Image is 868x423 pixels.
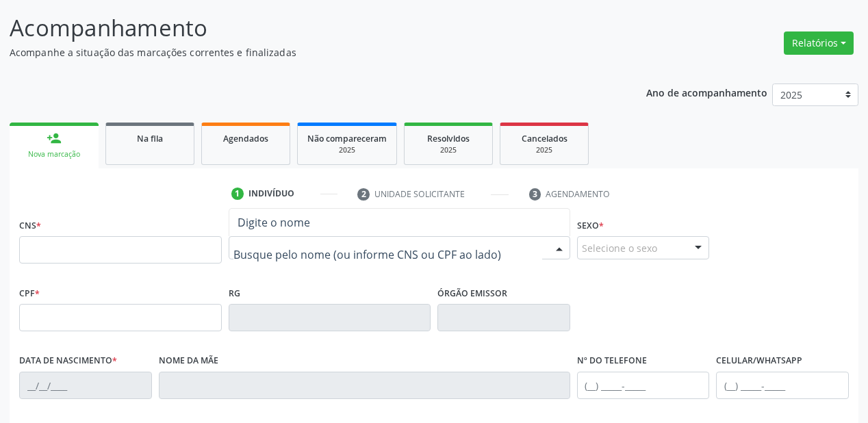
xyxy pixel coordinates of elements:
span: Selecione o sexo [582,241,657,255]
input: __/__/____ [19,372,152,399]
div: 2025 [414,145,483,155]
span: Na fila [137,133,163,144]
span: Não compareceram [307,133,387,144]
div: Nova marcação [19,149,89,159]
div: 1 [231,188,244,200]
div: Indivíduo [248,188,294,200]
span: Digite o nome [238,215,310,230]
label: Celular/WhatsApp [716,350,802,372]
div: 2025 [307,145,387,155]
button: Relatórios [784,31,854,55]
input: (__) _____-_____ [716,372,849,399]
input: (__) _____-_____ [577,372,710,399]
p: Acompanhamento [10,11,604,45]
label: CPF [19,283,40,304]
label: Órgão emissor [437,283,507,304]
p: Acompanhe a situação das marcações correntes e finalizadas [10,45,604,60]
span: Agendados [223,133,268,144]
label: Sexo [577,215,604,236]
label: RG [229,283,240,304]
label: CNS [19,215,41,236]
label: Nº do Telefone [577,350,647,372]
span: Cancelados [522,133,567,144]
input: Busque pelo nome (ou informe CNS ou CPF ao lado) [233,241,542,268]
label: Data de nascimento [19,350,117,372]
span: Resolvidos [427,133,470,144]
div: person_add [47,131,62,146]
label: Nome da mãe [159,350,218,372]
div: 2025 [510,145,578,155]
p: Ano de acompanhamento [646,84,767,101]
